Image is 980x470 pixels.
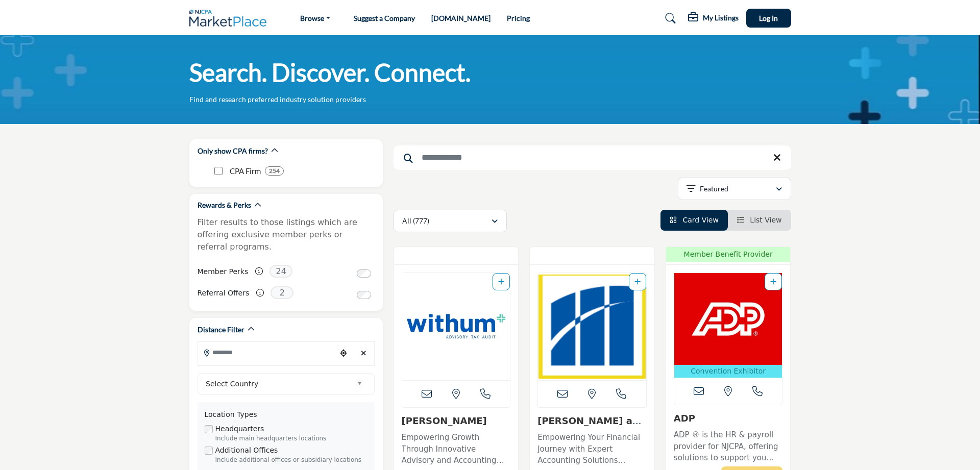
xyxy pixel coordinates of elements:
div: Clear search location [356,342,372,364]
a: Add To List [770,278,776,286]
h2: Only show CPA firms? [198,146,268,156]
a: Add To List [498,278,504,286]
span: List View [750,216,781,224]
a: Open Listing in new tab [674,273,782,378]
img: ADP [674,273,782,365]
a: Pricing [507,14,530,22]
label: Additional Offices [215,445,278,456]
h3: Withum [402,415,511,427]
a: View Card [670,216,719,224]
div: Include main headquarters locations [215,434,367,443]
p: CPA Firm: CPA Firm [230,165,261,177]
a: Empowering Your Financial Journey with Expert Accounting Solutions Specializing in accounting ser... [537,429,647,466]
span: 2 [271,286,293,299]
li: List View [728,210,791,231]
span: 24 [269,265,292,278]
p: Convention Exhibitor [676,366,780,377]
p: Find and research preferred industry solution providers [189,94,366,105]
input: Search Location [198,342,336,362]
h5: My Listings [703,13,739,22]
h3: Magone and Company, PC [537,415,647,427]
a: Search [655,10,682,27]
a: [PERSON_NAME] [402,415,487,426]
button: All (777) [394,210,507,232]
a: Open Listing in new tab [538,273,646,380]
img: Site Logo [189,10,272,27]
p: ADP ® is the HR & payroll provider for NJCPA, offering solutions to support you and your clients ... [674,429,783,464]
p: Empowering Growth Through Innovative Advisory and Accounting Solutions This forward-thinking, tec... [402,432,511,466]
p: All (777) [402,216,429,226]
p: Filter results to those listings which are offering exclusive member perks or referral programs. [198,216,375,253]
div: My Listings [688,12,739,24]
a: [DOMAIN_NAME] [431,14,491,22]
div: Location Types [205,409,367,420]
input: Switch to Referral Offers [357,291,371,299]
li: Card View [660,210,728,231]
b: 254 [269,167,280,175]
a: Suggest a Company [354,14,415,22]
a: ADP [674,413,695,424]
a: ADP ® is the HR & payroll provider for NJCPA, offering solutions to support you and your clients ... [674,427,783,464]
span: Log In [759,14,778,22]
h2: Distance Filter [198,325,244,335]
a: View List [737,216,782,224]
a: Open Listing in new tab [402,273,510,380]
p: Featured [700,184,728,194]
input: CPA Firm checkbox [214,167,223,175]
div: Include additional offices or subsidiary locations [215,456,367,465]
span: Member Benefit Provider [669,249,788,260]
h2: Rewards & Perks [198,200,251,210]
h3: ADP [674,413,783,424]
button: Log In [746,9,791,28]
span: Select Country [206,378,353,390]
label: Headquarters [215,424,264,434]
label: Member Perks [198,263,249,281]
h1: Search. Discover. Connect. [189,57,471,88]
label: Referral Offers [198,284,250,302]
a: Add To List [634,278,641,286]
div: Choose your current location [336,342,351,364]
img: Withum [402,273,510,380]
a: Browse [293,11,337,26]
img: Magone and Company, PC [538,273,646,380]
p: Empowering Your Financial Journey with Expert Accounting Solutions Specializing in accounting ser... [537,432,647,466]
input: Search Keyword [394,145,791,170]
input: Switch to Member Perks [357,269,371,278]
a: [PERSON_NAME] and Company, ... [537,415,645,437]
span: Card View [682,216,718,224]
button: Featured [678,178,791,200]
div: 254 Results For CPA Firm [265,166,284,176]
a: Empowering Growth Through Innovative Advisory and Accounting Solutions This forward-thinking, tec... [402,429,511,466]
